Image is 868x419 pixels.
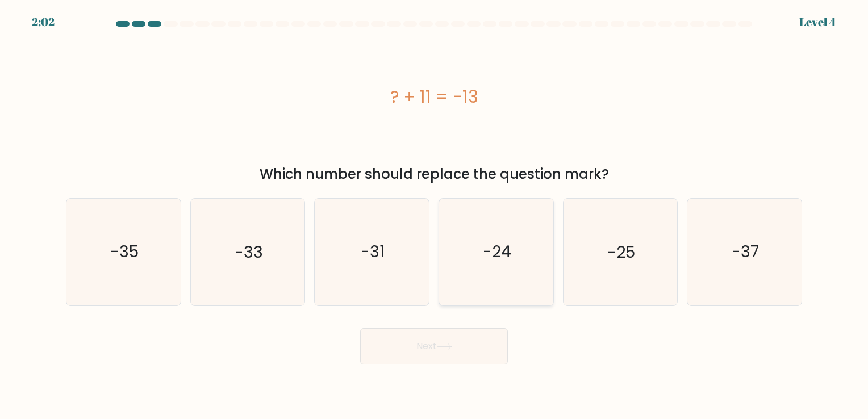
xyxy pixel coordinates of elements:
[32,14,55,31] div: 2:02
[607,241,635,263] text: -25
[361,241,385,263] text: -31
[483,241,511,263] text: -24
[110,241,139,263] text: -35
[799,14,836,31] div: Level 4
[360,328,508,364] button: Next
[73,164,795,185] div: Which number should replace the question mark?
[235,241,263,263] text: -33
[66,84,802,110] div: ? + 11 = -13
[732,241,759,263] text: -37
